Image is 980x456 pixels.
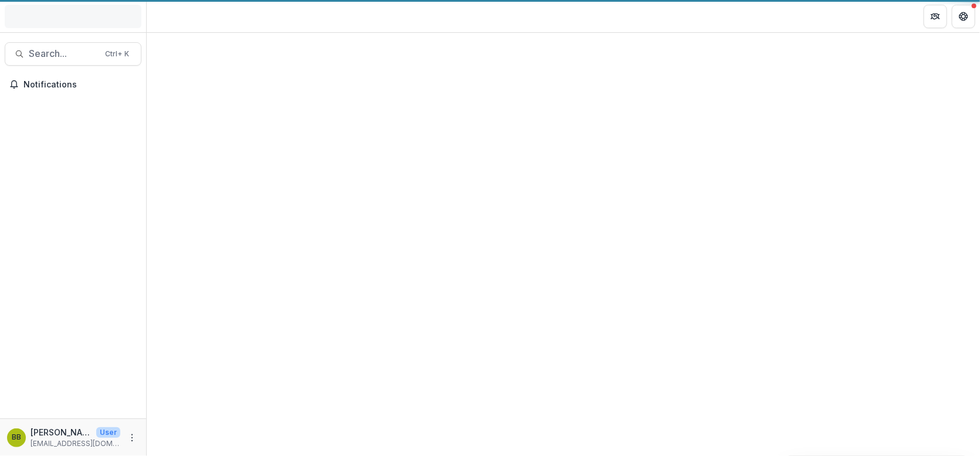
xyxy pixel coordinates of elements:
[31,426,92,438] p: [PERSON_NAME]
[103,48,131,60] div: Ctrl + K
[12,434,21,441] div: Brandy Boyer
[23,80,137,90] span: Notifications
[31,438,120,449] p: [EMAIL_ADDRESS][DOMAIN_NAME]
[29,48,98,59] span: Search...
[96,427,120,438] p: User
[151,8,201,25] nav: breadcrumb
[5,42,141,66] button: Search...
[125,431,139,445] button: More
[5,75,141,94] button: Notifications
[952,5,975,28] button: Get Help
[924,5,947,28] button: Partners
